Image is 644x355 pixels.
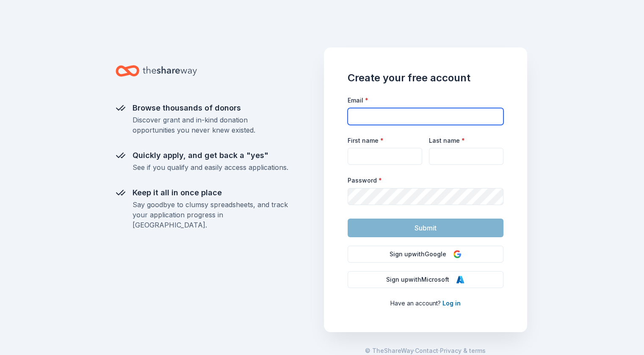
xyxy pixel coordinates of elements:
label: First name [348,136,384,145]
div: Quickly apply, and get back a "yes" [133,149,288,162]
div: Discover grant and in-kind donation opportunities you never knew existed. [133,115,288,135]
div: Browse thousands of donors [133,101,288,115]
span: Have an account? [390,300,441,307]
h1: Create your free account [348,71,503,85]
div: Keep it all in once place [133,186,288,200]
div: See if you qualify and easily access applications. [133,162,288,172]
label: Last name [429,136,465,145]
img: Microsoft Logo [456,275,464,284]
a: Log in [442,300,461,307]
div: Say goodbye to clumsy spreadsheets, and track your application progress in [GEOGRAPHIC_DATA]. [133,200,288,230]
label: Email [348,96,368,105]
button: Sign upwithMicrosoft [348,271,503,288]
span: © TheShareWay [365,347,413,354]
label: Password [348,176,382,185]
button: Sign upwithGoogle [348,246,503,263]
img: Google Logo [453,250,462,258]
